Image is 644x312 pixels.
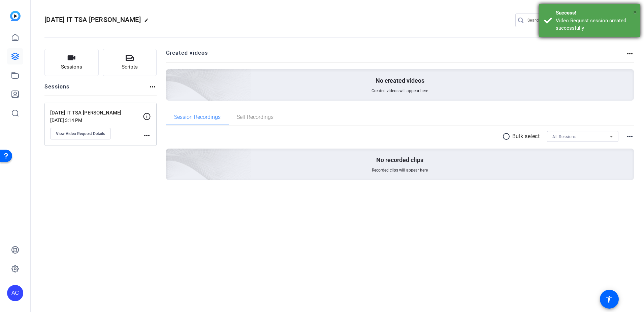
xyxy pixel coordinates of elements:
span: Recorded clips will appear here [372,167,428,173]
img: blue-gradient.svg [10,11,21,21]
h2: Sessions [44,83,70,96]
p: [DATE] IT TSA [PERSON_NAME] [50,109,143,117]
mat-icon: radio_button_unchecked [502,132,512,140]
p: No recorded clips [376,156,423,164]
button: Close [633,7,637,17]
p: [DATE] 3:14 PM [50,118,143,123]
span: × [633,8,637,16]
span: All Sessions [552,134,576,139]
mat-icon: more_horiz [149,83,157,91]
mat-icon: edit [144,18,152,26]
mat-icon: more_horiz [143,131,151,139]
img: Creted videos background [91,2,251,149]
img: embarkstudio-empty-session.png [91,82,251,228]
p: No created videos [376,77,424,85]
span: Created videos will appear here [372,88,428,94]
input: Search [527,16,588,24]
button: Scripts [103,49,157,76]
div: Success! [556,9,635,17]
div: Video Request session created successfully [556,17,635,32]
span: Scripts [122,63,138,71]
span: View Video Request Details [56,131,105,136]
span: Sessions [61,63,82,71]
h2: Created videos [166,49,626,62]
mat-icon: accessibility [605,295,613,303]
div: AC [7,285,23,301]
span: [DATE] IT TSA [PERSON_NAME] [44,16,141,24]
button: View Video Request Details [50,128,111,139]
span: Self Recordings [237,114,273,120]
mat-icon: more_horiz [626,50,634,58]
p: Bulk select [512,132,540,140]
button: Sessions [44,49,99,76]
mat-icon: more_horiz [626,132,634,140]
span: Session Recordings [174,114,221,120]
